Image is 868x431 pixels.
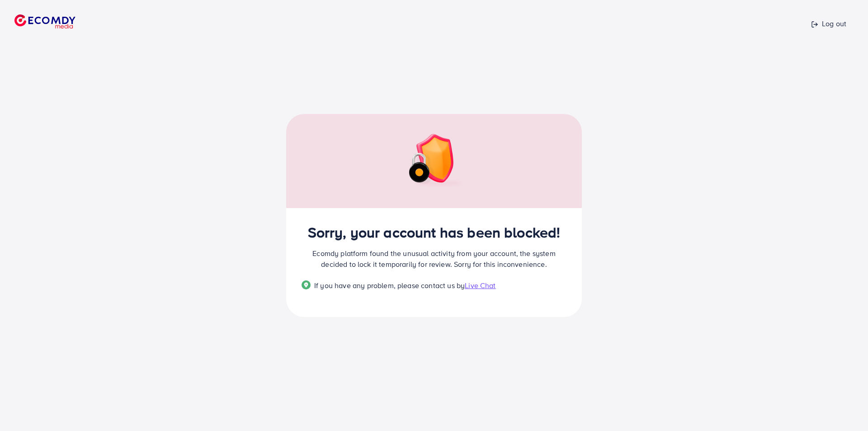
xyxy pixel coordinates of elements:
h2: Sorry, your account has been blocked! [302,223,566,241]
span: Live Chat [465,280,495,290]
span: If you have any problem, please contact us by [314,280,465,290]
img: Popup guide [302,280,311,289]
p: Ecomdy platform found the unusual activity from your account, the system decided to lock it tempo... [302,248,566,270]
img: img [402,134,466,188]
a: logo [7,4,113,39]
p: Log out [811,18,846,29]
iframe: Chat [830,390,861,424]
img: logo [14,14,75,28]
